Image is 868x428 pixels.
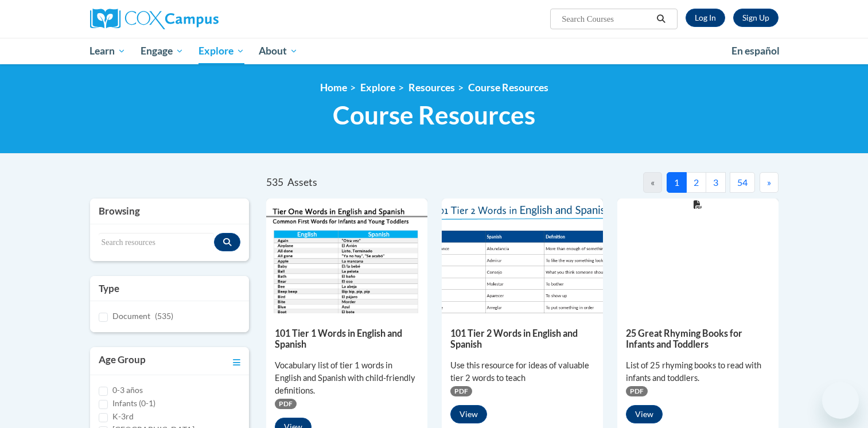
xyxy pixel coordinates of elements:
span: PDF [275,399,297,409]
button: Next [760,172,779,193]
input: Search Courses [560,12,652,26]
a: About [251,38,305,64]
a: Resources [408,81,455,94]
span: Assets [287,176,317,188]
span: Course Resources [333,100,535,130]
h3: Type [99,282,241,295]
div: Vocabulary list of tier 1 words in English and Spanish with child-friendly definitions. [275,359,419,397]
div: Use this resource for ideas of valuable tier 2 words to teach [450,359,594,384]
h5: 101 Tier 1 Words in English and Spanish [275,328,419,350]
a: Explore [360,81,395,94]
label: Infants (0-1) [112,397,155,410]
a: Course Resources [468,81,548,94]
a: Explore [191,38,252,64]
nav: Pagination Navigation [522,172,778,193]
a: Register [733,9,779,27]
a: Learn [83,38,134,64]
img: Cox Campus [90,9,219,29]
input: Search resources [99,233,215,252]
i:  [656,15,666,24]
a: Engage [133,38,191,64]
span: » [767,177,771,188]
button: 54 [730,172,755,193]
button: Search [652,12,670,26]
span: Document [112,311,150,321]
h3: Age Group [99,353,146,369]
span: 535 [266,176,283,188]
span: About [259,44,298,58]
a: Home [320,81,347,94]
span: Explore [198,44,244,58]
span: Learn [89,44,126,58]
h3: Browsing [99,204,241,218]
button: View [450,405,487,423]
div: Main menu [73,38,796,64]
button: 3 [706,172,726,193]
button: 2 [686,172,706,193]
button: 1 [667,172,687,193]
div: List of 25 rhyming books to read with infants and toddlers. [626,359,770,384]
span: PDF [450,386,472,396]
button: Search resources [214,233,240,251]
iframe: Button to launch messaging window [822,382,859,419]
button: View [626,405,663,423]
a: En español [724,39,787,63]
label: K-3rd [112,410,134,423]
h5: 25 Great Rhyming Books for Infants and Toddlers [626,328,770,350]
img: d35314be-4b7e-462d-8f95-b17e3d3bb747.pdf [266,199,427,313]
img: 836e94b2-264a-47ae-9840-fb2574307f3b.pdf [442,199,603,313]
span: Engage [141,44,184,58]
label: 0-3 años [112,384,143,396]
span: PDF [626,386,648,396]
h5: 101 Tier 2 Words in English and Spanish [450,328,594,350]
a: Log In [686,9,725,27]
span: En español [731,45,780,57]
a: Cox Campus [90,9,308,29]
span: (535) [155,311,173,321]
a: Toggle collapse [233,353,240,369]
